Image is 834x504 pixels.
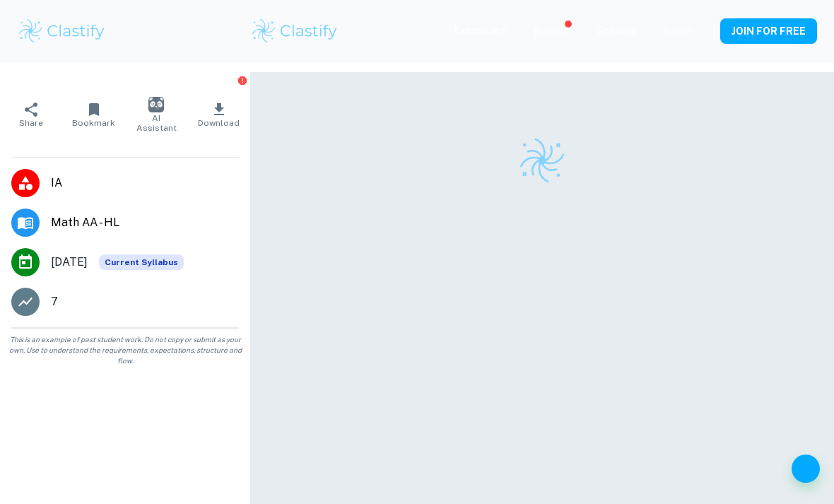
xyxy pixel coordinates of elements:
a: Schools [597,25,636,37]
span: [DATE] [51,254,88,271]
span: AI Assistant [134,113,180,133]
span: IA [51,175,239,192]
span: Math AA - HL [51,214,239,231]
button: Help and Feedback [792,455,820,483]
button: AI Assistant [125,95,188,134]
p: Exemplars [454,23,506,38]
img: Clastify logo [517,136,567,185]
button: JOIN FOR FREE [720,18,817,44]
div: This exemplar is based on the current syllabus. Feel free to refer to it for inspiration/ideas wh... [99,254,184,270]
img: Clastify logo [17,17,107,45]
p: 7 [51,293,58,310]
span: Bookmark [72,118,115,128]
a: Login [664,25,692,37]
span: Share [19,118,43,128]
span: Download [198,118,240,128]
img: Clastify logo [250,17,340,45]
span: Current Syllabus [99,254,184,270]
img: AI Assistant [148,97,164,112]
button: Bookmark [63,95,126,134]
p: Review [534,24,568,40]
button: Download [188,95,251,134]
span: This is an example of past student work. Do not copy or submit as your own. Use to understand the... [6,334,245,366]
button: Report issue [237,75,247,86]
